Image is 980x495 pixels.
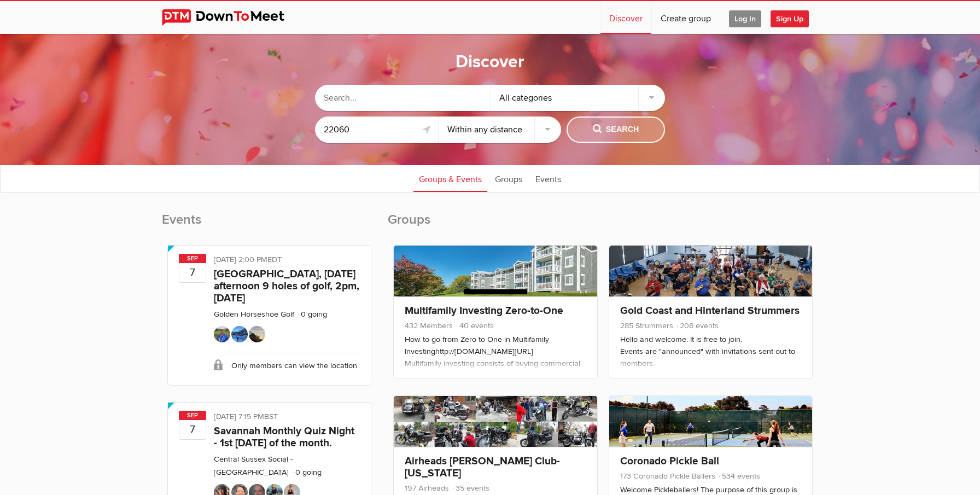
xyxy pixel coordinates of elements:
a: Coronado Pickle Ball [620,455,719,468]
span: Europe/London [264,412,278,421]
img: Bruce McVicar [249,326,265,342]
a: Groups [489,165,528,192]
a: Sign Up [771,1,818,34]
h1: Discover [456,51,524,74]
span: America/Toronto [267,255,282,264]
span: Sign Up [771,10,809,27]
b: 7 [179,420,206,439]
a: Central Sussex Social - [GEOGRAPHIC_DATA] [214,455,293,477]
span: 285 Strummers [620,321,673,330]
a: Log In [720,1,770,34]
button: Search [567,117,665,143]
span: Sep [179,411,206,420]
img: DownToMeet [162,9,301,26]
b: 7 [179,263,206,282]
a: Discover [600,1,651,34]
span: Search [593,124,639,136]
a: Golden Horseshoe Golf [214,310,294,319]
h2: Events [162,211,377,240]
input: Search... [315,85,490,111]
a: Multifamily Investing Zero-to-One [405,304,563,317]
input: Location or ZIP-Code [315,117,438,143]
a: Airheads [PERSON_NAME] Club-[US_STATE] [405,455,560,480]
span: Sep [179,254,206,263]
li: 0 going [296,310,327,319]
img: Harv L [231,326,248,342]
a: Gold Coast and Hinterland Strummers [620,304,800,317]
a: Events [530,165,567,192]
span: Log In [729,10,761,27]
a: Savannah Monthly Quiz Night - 1st [DATE] of the month. [214,424,354,450]
div: [DATE] 7:15 PM [214,411,360,425]
span: 208 events [675,321,719,330]
li: 0 going [291,468,322,477]
a: [GEOGRAPHIC_DATA], [DATE] afternoon 9 holes of golf, 2pm, [DATE] [214,267,359,305]
a: Groups & Events [413,165,487,192]
span: 173 Coronado Pickle Ballers [620,471,715,481]
span: 40 events [455,321,494,330]
div: All categories [491,85,666,111]
h2: Groups [388,211,818,240]
span: 35 events [451,484,489,493]
div: Only members can view the location [214,353,360,377]
span: 432 Members [405,321,453,330]
a: Create group [652,1,720,34]
div: [DATE] 2:00 PM [214,254,360,268]
span: 534 events [717,471,760,481]
span: 197 Airheads [405,484,449,493]
img: Beth the golf gal [214,326,230,342]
